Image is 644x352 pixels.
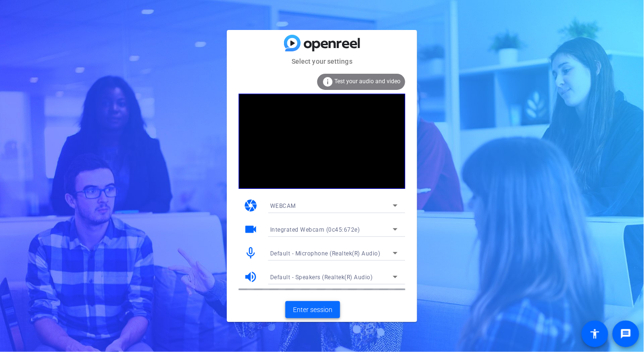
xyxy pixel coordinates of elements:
[270,203,296,209] span: WEBCAM
[244,270,258,284] mat-icon: volume_up
[270,250,381,257] span: Default - Microphone (Realtek(R) Audio)
[227,56,417,67] mat-card-subtitle: Select your settings
[285,301,340,318] button: Enter session
[270,226,360,233] span: Integrated Webcam (0c45:672e)
[284,35,360,51] img: blue-gradient.svg
[589,328,601,340] mat-icon: accessibility
[620,328,632,340] mat-icon: message
[322,76,333,88] mat-icon: info
[334,78,400,85] span: Test your audio and video
[270,274,373,281] span: Default - Speakers (Realtek(R) Audio)
[244,246,258,260] mat-icon: mic_none
[293,305,332,315] span: Enter session
[244,222,258,236] mat-icon: videocam
[244,198,258,213] mat-icon: camera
